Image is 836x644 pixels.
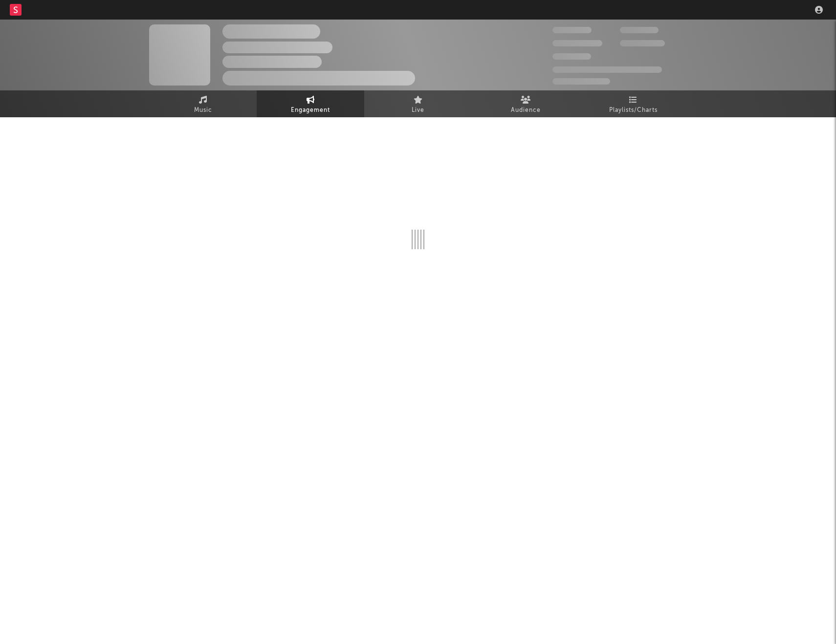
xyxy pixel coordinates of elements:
span: 1,000,000 [620,40,665,46]
span: 300,000 [552,27,592,33]
span: Jump Score: 85.0 [552,78,610,85]
span: Music [194,105,212,116]
span: Playlists/Charts [609,105,658,116]
a: Live [364,90,472,117]
span: 100,000 [620,27,659,33]
span: Audience [511,105,541,116]
a: Music [149,90,257,117]
span: 50,000,000 [552,40,602,46]
span: Engagement [291,105,330,116]
span: 50,000,000 Monthly Listeners [552,66,662,73]
a: Playlists/Charts [579,90,687,117]
span: Live [412,105,424,116]
span: 100,000 [552,53,591,60]
a: Audience [472,90,579,117]
a: Engagement [257,90,364,117]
